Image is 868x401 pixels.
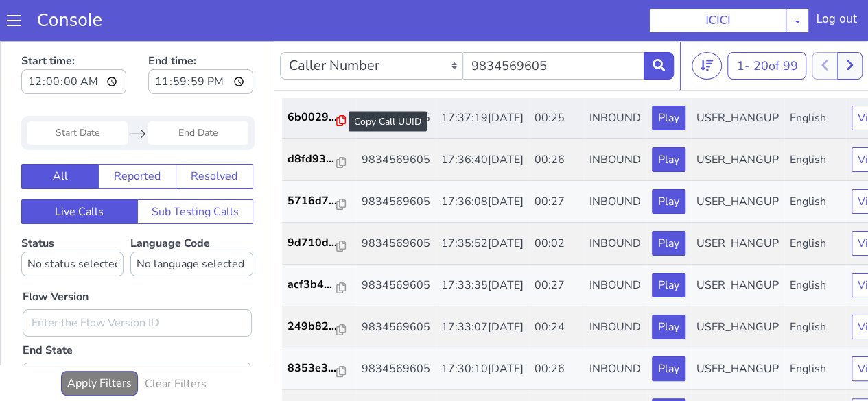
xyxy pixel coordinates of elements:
button: Play [652,148,685,173]
button: Play [652,357,685,382]
label: End time: [148,8,253,57]
div: Log out [816,11,857,33]
p: 8353e3... [288,319,337,335]
select: Language Code [130,210,253,235]
td: 9834569605 [356,182,436,223]
button: Play [652,274,685,298]
td: USER_HANGUP [691,98,784,140]
p: d8fd93... [288,110,337,126]
button: Play [652,315,685,340]
td: INBOUND [584,349,646,391]
td: English [784,56,846,98]
td: 00:26 [529,98,584,140]
td: USER_HANGUP [691,223,784,265]
input: End Date [148,80,248,104]
button: Play [652,64,685,89]
a: acf3b4... [288,235,351,252]
input: End time: [148,28,253,53]
td: 9834569605 [356,56,436,98]
td: 9834569605 [356,265,436,307]
label: End State [23,301,73,317]
td: 9834569605 [356,140,436,182]
td: INBOUND [584,98,646,140]
td: 00:27 [529,223,584,265]
td: INBOUND [584,140,646,182]
td: USER_HANGUP [691,307,784,349]
td: 17:37:19[DATE] [436,56,529,98]
label: Start time: [21,8,126,57]
td: English [784,98,846,140]
td: USER_HANGUP [691,56,784,98]
input: Enter the End State Value [23,321,252,349]
td: INBOUND [584,307,646,349]
label: Status [21,195,124,235]
select: Status [21,210,124,235]
td: 17:35:52[DATE] [436,182,529,223]
td: 17:36:40[DATE] [436,98,529,140]
button: ICICI [649,8,786,33]
button: Apply Filters [61,330,138,354]
td: 9834569605 [356,98,436,140]
h6: Clear Filters [145,337,207,350]
a: d8fd93... [288,110,351,126]
a: 6b0029... [288,68,351,84]
button: 1- 20of 99 [727,11,806,38]
td: USER_HANGUP [691,349,784,391]
td: USER_HANGUP [691,265,784,307]
td: 00:26 [529,307,584,349]
td: English [784,223,846,265]
td: English [784,349,846,391]
td: 17:24:09[DATE] [436,349,529,391]
p: acf3b4... [288,235,337,252]
a: 9d710d... [288,193,351,210]
td: English [784,265,846,307]
input: Start Date [27,80,128,104]
button: Play [652,190,685,215]
td: 00:24 [529,265,584,307]
td: 00:27 [529,140,584,182]
button: Live Calls [21,158,138,183]
td: 17:36:08[DATE] [436,140,529,182]
td: 9834569605 [356,223,436,265]
td: 00:46 [529,349,584,391]
input: Enter the Caller Number [462,11,645,38]
td: English [784,140,846,182]
td: 17:33:07[DATE] [436,265,529,307]
label: Flow Version [23,247,89,264]
button: Resolved [176,123,253,147]
td: 9834569605 [356,307,436,349]
a: 8353e3... [288,319,351,335]
a: 249b82... [288,277,351,293]
label: Language Code [130,195,253,235]
td: INBOUND [584,182,646,223]
button: Play [652,106,685,131]
p: 5716d7... [288,151,337,168]
td: INBOUND [584,223,646,265]
button: Reported [98,123,176,147]
td: INBOUND [584,265,646,307]
p: 249b82... [288,277,337,293]
button: All [21,123,99,147]
td: USER_HANGUP [691,182,784,223]
a: Console [21,11,119,30]
a: 5716d7... [288,151,351,168]
button: Sub Testing Calls [137,158,254,183]
input: Enter the Flow Version ID [23,268,252,295]
button: Play [652,232,685,256]
td: 9834569605 [356,349,436,391]
span: 20 of 99 [753,16,797,33]
p: 9d710d... [288,193,337,210]
td: 17:30:10[DATE] [436,307,529,349]
td: INBOUND [584,56,646,98]
td: English [784,307,846,349]
td: 00:25 [529,56,584,98]
p: 6b0029... [288,68,337,84]
td: 00:02 [529,182,584,223]
input: Start time: [21,28,126,53]
td: 17:33:35[DATE] [436,223,529,265]
td: English [784,182,846,223]
td: USER_HANGUP [691,140,784,182]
